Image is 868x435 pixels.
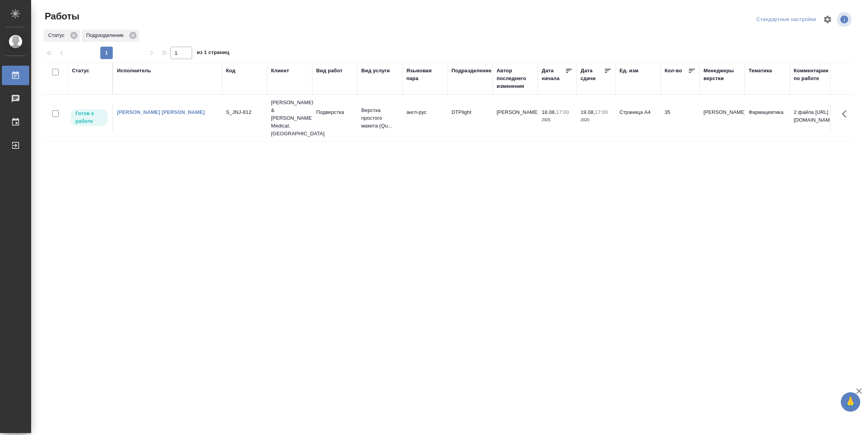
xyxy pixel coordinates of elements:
[542,67,565,82] div: Дата начала
[794,67,831,82] div: Комментарии по работе
[616,105,661,132] td: Страница А4
[316,108,353,116] p: Подверстка
[271,67,289,75] div: Клиент
[361,67,390,75] div: Вид услуги
[226,108,263,116] div: S_JNJ-812
[841,392,860,412] button: 🙏
[117,67,151,75] div: Исполнитель
[48,31,67,39] p: Статус
[661,105,700,132] td: 35
[406,67,444,82] div: Языковая пара
[72,67,89,75] div: Статус
[448,105,493,132] td: DTPlight
[226,67,235,75] div: Код
[117,109,205,115] a: [PERSON_NAME] [PERSON_NAME]
[754,14,818,26] div: split button
[703,108,741,116] p: [PERSON_NAME]
[749,67,772,75] div: Тематика
[451,67,492,75] div: Подразделение
[542,109,556,115] p: 18.08,
[703,67,741,82] div: Менеджеры верстки
[497,67,534,90] div: Автор последнего изменения
[844,394,857,410] span: 🙏
[43,10,79,23] span: Работы
[581,67,604,82] div: Дата сдачи
[316,67,343,75] div: Вид работ
[493,105,538,132] td: [PERSON_NAME]
[818,10,837,29] span: Настроить таблицу
[581,109,595,115] p: 19.08,
[794,108,831,124] p: 2 файла [URL][DOMAIN_NAME]..
[665,67,682,75] div: Кол-во
[837,12,853,27] span: Посмотреть информацию
[749,108,786,116] p: Фармацевтика
[837,105,856,123] button: Здесь прячутся важные кнопки
[402,105,448,132] td: англ-рус
[82,30,139,42] div: Подразделение
[556,109,569,115] p: 17:00
[542,116,573,124] p: 2025
[581,116,612,124] p: 2025
[70,108,108,127] div: Исполнитель может приступить к работе
[75,110,103,125] p: Готов к работе
[44,30,80,42] div: Статус
[361,107,399,130] p: Верстка простого макета (Qu...
[595,109,608,115] p: 17:00
[86,31,126,39] p: Подразделение
[619,67,639,75] div: Ед. изм
[197,48,229,59] span: из 1 страниц
[271,99,308,138] p: [PERSON_NAME] & [PERSON_NAME] Medical, [GEOGRAPHIC_DATA]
